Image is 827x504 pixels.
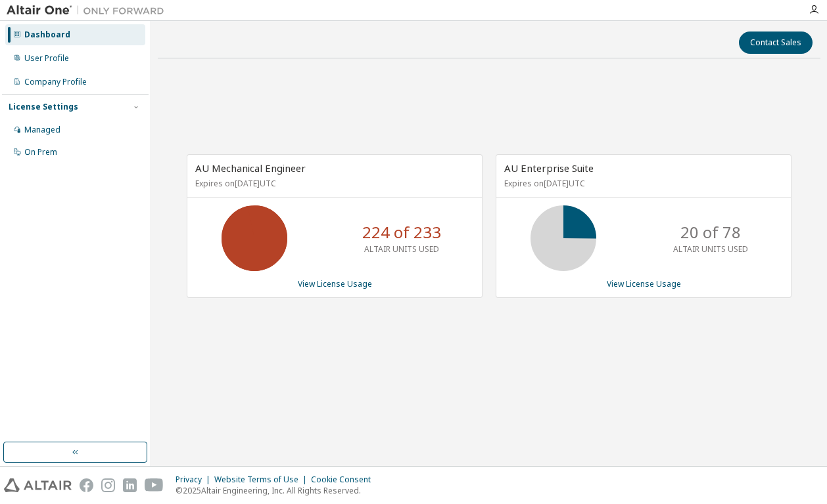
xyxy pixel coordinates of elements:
img: linkedin.svg [123,478,137,492]
a: View License Usage [298,278,372,289]
div: On Prem [24,147,57,157]
p: ALTAIR UNITS USED [364,243,439,255]
div: Dashboard [24,30,70,40]
div: License Settings [9,102,78,112]
span: AU Mechanical Engineer [195,161,306,175]
span: AU Enterprise Suite [504,161,594,175]
div: Website Terms of Use [214,474,311,485]
button: Contact Sales [739,31,813,54]
div: User Profile [24,53,69,64]
img: instagram.svg [101,478,115,492]
p: © 2025 Altair Engineering, Inc. All Rights Reserved. [176,485,379,496]
a: View License Usage [607,278,681,289]
img: youtube.svg [145,478,164,492]
img: facebook.svg [80,478,93,492]
p: 20 of 78 [680,221,741,243]
div: Managed [24,125,60,135]
div: Company Profile [24,77,87,87]
p: Expires on [DATE] UTC [504,178,780,189]
p: 224 of 233 [362,221,441,243]
img: Altair One [7,4,171,17]
img: altair_logo.svg [4,478,72,492]
div: Privacy [176,474,214,485]
div: Cookie Consent [311,474,379,485]
p: Expires on [DATE] UTC [195,178,471,189]
p: ALTAIR UNITS USED [673,243,748,255]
